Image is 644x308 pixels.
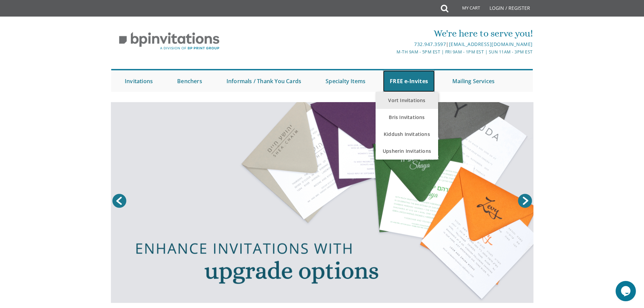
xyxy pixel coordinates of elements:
a: Informals / Thank You Cards [220,70,308,92]
a: 732.947.3597 [414,41,446,47]
div: We're here to serve you! [252,27,533,40]
a: FREE e-Invites [383,70,435,92]
img: BP Invitation Loft [111,27,227,55]
a: Kiddush Invitations [376,126,438,143]
a: Next [517,192,533,209]
a: Prev [111,192,128,209]
a: Upsherin Invitations [376,143,438,160]
div: M-Th 9am - 5pm EST | Fri 9am - 1pm EST | Sun 11am - 3pm EST [252,48,533,55]
a: My Cart [448,1,485,18]
a: Specialty Items [319,70,372,92]
a: Invitations [118,70,160,92]
a: Benchers [170,70,209,92]
a: Bris Invitations [376,109,438,126]
div: | [252,40,533,48]
a: Vort Invitations [376,92,438,109]
iframe: chat widget [616,281,637,301]
a: [EMAIL_ADDRESS][DOMAIN_NAME] [449,41,533,47]
a: Mailing Services [446,70,501,92]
